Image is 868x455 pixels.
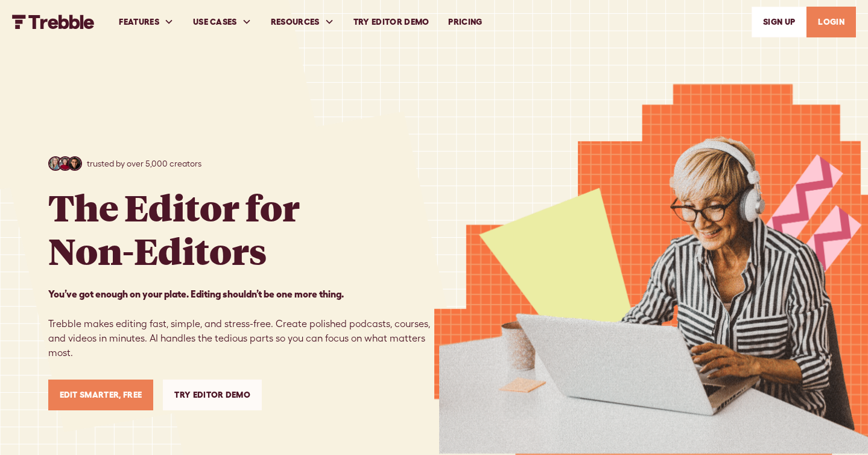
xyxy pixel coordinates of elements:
[48,380,154,410] a: Edit Smarter, Free
[12,14,95,29] img: Trebble FM Logo
[87,157,201,170] p: trusted by over 5,000 creators
[119,16,159,28] div: FEATURES
[271,16,320,28] div: RESOURCES
[344,1,439,43] a: Try Editor Demo
[48,287,434,360] p: Trebble makes editing fast, simple, and stress-free. Create polished podcasts, courses, and video...
[12,14,95,29] a: home
[752,7,806,37] a: SIGn UP
[163,380,262,410] a: Try Editor Demo
[439,1,492,43] a: PRICING
[109,1,183,43] div: FEATURES
[193,16,237,28] div: USE CASES
[48,288,344,299] strong: You’ve got enough on your plate. Editing shouldn’t be one more thing. ‍
[261,1,344,43] div: RESOURCES
[183,1,261,43] div: USE CASES
[806,7,856,37] a: LOGIN
[48,185,300,272] h1: The Editor for Non-Editors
